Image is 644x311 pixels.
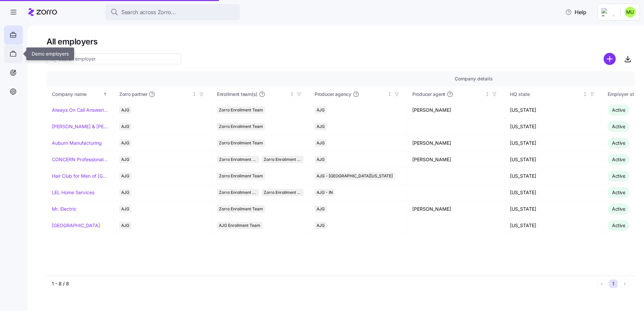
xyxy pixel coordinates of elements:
a: Mr. Electric [52,206,76,212]
span: AJG [121,205,129,213]
span: Active [612,107,625,113]
span: Zorro Enrollment Team [219,139,263,147]
a: Always On Call Answering Service [52,107,108,113]
th: Company nameSorted ascending [46,87,114,102]
span: AJG [121,189,129,196]
button: Help [560,5,592,19]
svg: add icon [604,53,616,65]
span: Active [612,206,625,212]
div: Not sorted [387,92,392,97]
div: 1 - 8 / 8 [52,280,595,287]
span: Zorro Enrollment Experts [264,156,302,163]
span: Zorro Enrollment Team [219,156,257,163]
a: Auburn Manufacturing [52,140,102,146]
span: Active [612,140,625,146]
span: AJG [317,156,325,163]
div: Sorted ascending [103,92,107,97]
span: Zorro Enrollment Team [219,205,263,213]
img: 01dee87f628969fb144eee5c1724c251 [625,7,636,18]
td: [PERSON_NAME] [407,102,505,118]
div: Not sorted [192,92,197,97]
td: [US_STATE] [505,151,602,168]
span: AJG [121,172,129,180]
span: AJG Enrollment Team [219,222,260,229]
button: Next page [620,279,629,288]
span: AJG [317,106,325,114]
span: Zorro Enrollment Team [219,106,263,114]
td: [US_STATE] [505,168,602,184]
th: Producer agentNot sorted [407,87,505,102]
span: AJG [121,139,129,147]
span: Active [612,173,625,179]
span: AJG [121,156,129,163]
span: Producer agent [412,91,445,98]
a: [PERSON_NAME] & [PERSON_NAME]'s [52,123,108,130]
button: 1 [609,279,618,288]
span: Zorro Enrollment Team [219,123,263,130]
span: Producer agency [315,91,351,98]
h1: All employers [46,36,635,47]
td: [PERSON_NAME] [407,135,505,151]
a: LEL Home Services [52,189,94,196]
span: Search across Zorro... [121,8,176,16]
span: Help [565,8,586,16]
td: [PERSON_NAME] [407,151,505,168]
span: Active [612,222,625,228]
span: AJG [317,139,325,147]
span: Zorro partner [119,91,147,98]
span: AJG [317,205,325,213]
a: CONCERN Professional Services [52,156,108,163]
span: Zorro Enrollment Experts [264,189,302,196]
th: HQ stateNot sorted [505,87,602,102]
td: [US_STATE] [505,217,602,234]
span: AJG [317,222,325,229]
span: Enrollment team(s) [217,91,257,98]
div: HQ state [510,91,581,98]
span: AJG [121,123,129,130]
span: Active [612,124,625,129]
button: Previous page [598,279,606,288]
div: Not sorted [485,92,490,97]
td: [PERSON_NAME] [407,201,505,217]
td: [US_STATE] [505,118,602,135]
span: AJG [121,222,129,229]
th: Producer agencyNot sorted [309,87,407,102]
div: Not sorted [583,92,587,97]
span: Zorro Enrollment Team [219,172,263,180]
a: Hair Club for Men of [GEOGRAPHIC_DATA] [52,173,108,179]
span: AJG [121,106,129,114]
img: Employer logo [602,8,615,16]
span: AJG [317,123,325,130]
input: Search employer [46,54,181,64]
div: Company name [52,91,102,98]
span: AJG - IN [317,189,333,196]
th: Enrollment team(s)Not sorted [212,87,309,102]
td: [US_STATE] [505,135,602,151]
a: [GEOGRAPHIC_DATA] [52,222,100,229]
span: AJG - [GEOGRAPHIC_DATA][US_STATE] [317,172,393,180]
span: Active [612,189,625,195]
div: Not sorted [290,92,294,97]
td: [US_STATE] [505,201,602,217]
td: [US_STATE] [505,184,602,201]
th: Zorro partnerNot sorted [114,87,212,102]
td: [US_STATE] [505,102,602,118]
span: Active [612,157,625,162]
span: Zorro Enrollment Team [219,189,257,196]
button: Search across Zorro... [105,4,240,20]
